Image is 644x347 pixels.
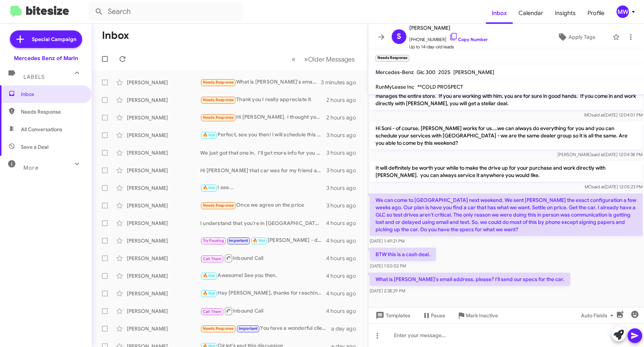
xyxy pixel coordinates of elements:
[326,96,362,104] div: 2 hours ago
[416,309,451,322] button: Pause
[326,184,362,192] div: 3 hours ago
[203,256,222,261] span: Call Them
[32,36,76,43] span: Special Campaign
[127,96,200,104] div: [PERSON_NAME]
[409,23,488,32] span: [PERSON_NAME]
[326,237,362,244] div: 4 hours ago
[14,55,78,62] div: Mercedes Benz of Marin
[203,185,215,190] span: 🔥 Hot
[417,69,435,75] span: Glc 300
[292,55,296,64] span: «
[203,326,234,331] span: Needs Response
[200,236,326,245] div: [PERSON_NAME] - do you want to come in this weekend to close this deal?
[102,30,129,41] h1: Inbox
[127,114,200,121] div: [PERSON_NAME]
[89,3,243,21] input: Search
[557,152,643,157] span: [PERSON_NAME] [DATE] 12:04:38 PM
[203,203,234,208] span: Needs Response
[253,238,265,243] span: 🔥 Hot
[368,309,416,322] button: Templates
[585,184,643,189] span: MO [DATE] 12:05:23 PM
[23,74,45,80] span: Labels
[21,108,83,115] span: Needs Response
[513,3,549,24] a: Calendar
[200,201,326,210] div: Once we agree on the price
[127,255,200,262] div: [PERSON_NAME]
[549,3,582,24] a: Insights
[127,132,200,139] div: [PERSON_NAME]
[486,3,513,24] a: Inbox
[331,325,362,332] div: a day ago
[370,82,643,110] p: Yes, [PERSON_NAME] works with us. [PERSON_NAME] is the General Manager of the Marin store. He man...
[370,273,570,286] p: What is [PERSON_NAME]'s email address, please? I'll send our specs for the car.
[203,273,215,278] span: 🔥 Hot
[288,52,359,67] nav: Page navigation example
[200,131,326,139] div: Perfect, see you then! I will schedule this appointment now.
[10,30,82,48] a: Special Campaign
[203,291,215,296] span: 🔥 Hot
[200,254,326,263] div: Inbound Call
[326,219,362,227] div: 4 hours ago
[374,309,410,322] span: Templates
[127,79,200,86] div: [PERSON_NAME]
[438,69,450,75] span: 2025
[370,238,405,244] span: [DATE] 1:49:21 PM
[326,132,362,139] div: 3 hours ago
[308,55,355,63] span: Older Messages
[200,306,326,315] div: Inbound Call
[592,112,604,118] span: said at
[239,326,258,331] span: Important
[127,219,200,227] div: [PERSON_NAME]
[370,288,405,294] span: [DATE] 2:38:29 PM
[466,309,498,322] span: Mark Inactive
[326,202,362,209] div: 3 hours ago
[376,55,409,62] small: Needs Response
[326,167,362,174] div: 3 hours ago
[581,309,616,322] span: Auto Fields
[127,325,200,332] div: [PERSON_NAME]
[592,184,605,189] span: said at
[451,309,504,322] button: Mark Inactive
[200,184,326,192] div: I see...
[326,272,362,280] div: 4 hours ago
[592,152,604,157] span: said at
[431,309,445,322] span: Pause
[200,272,326,280] div: Awesome! See you then.
[453,69,494,75] span: [PERSON_NAME]
[200,78,321,86] div: What is [PERSON_NAME]'s email address, please? I'll send our specs for the car.
[616,5,629,18] div: MW
[200,167,326,174] div: Hi [PERSON_NAME] that car was for my friend and he doesn't like the RAV4 after all
[203,80,234,85] span: Needs Response
[127,290,200,297] div: [PERSON_NAME]
[370,161,643,182] p: It will definitely be worth your while to make the drive up for your purchase and work directly w...
[417,84,463,90] span: **COLD PROSPECT
[203,238,224,243] span: Try Pausing
[127,184,200,192] div: [PERSON_NAME]
[127,202,200,209] div: [PERSON_NAME]
[543,30,609,44] button: Apply Tags
[23,165,39,171] span: More
[203,115,234,120] span: Needs Response
[200,289,326,298] div: Hey [PERSON_NAME], thanks for reaching out. I'm pretty tied up with work. Plus I don't think [PER...
[449,37,488,42] a: Copy Number
[200,324,331,333] div: You have a wonderful client service rep in [PERSON_NAME]
[304,55,308,64] span: »
[200,149,326,156] div: We just got that one in. I'll get more info for you on that shortly.
[203,133,215,137] span: 🔥 Hot
[582,3,610,24] a: Profile
[376,69,414,75] span: Mercedes-Benz
[326,290,362,297] div: 4 hours ago
[584,112,643,118] span: MO [DATE] 12:04:01 PM
[200,219,326,227] div: I understand that you're in [GEOGRAPHIC_DATA][PERSON_NAME], but this car is very unique at this p...
[127,149,200,156] div: [PERSON_NAME]
[200,113,326,122] div: Hi [PERSON_NAME]. I thought you didn't like my offer of 60k and my car out the door for the 2026 ...
[200,96,326,104] div: Thank you I really appreciate it
[568,30,595,44] span: Apply Tags
[376,84,414,90] span: RunMyLease Inc
[326,255,362,262] div: 4 hours ago
[203,97,234,102] span: Needs Response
